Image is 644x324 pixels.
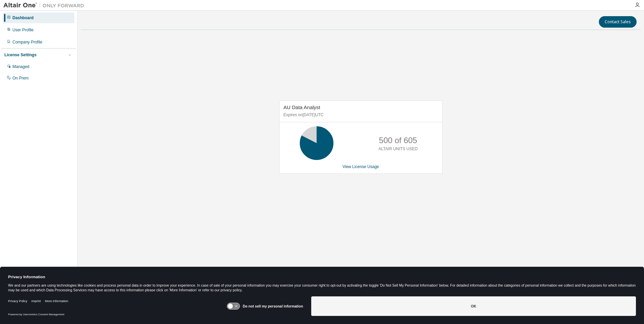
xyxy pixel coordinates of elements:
[12,64,29,69] div: Managed
[3,2,88,9] img: Altair One
[284,112,437,118] p: Expires on [DATE] UTC
[379,135,417,146] p: 500 of 605
[12,75,29,81] div: On Prem
[379,146,418,152] p: ALTAIR UNITS USED
[284,104,320,110] span: AU Data Analyst
[343,164,379,169] a: View License Usage
[12,27,34,33] div: User Profile
[4,52,36,58] div: License Settings
[12,15,34,21] div: Dashboard
[12,39,42,45] div: Company Profile
[599,16,637,28] button: Contact Sales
